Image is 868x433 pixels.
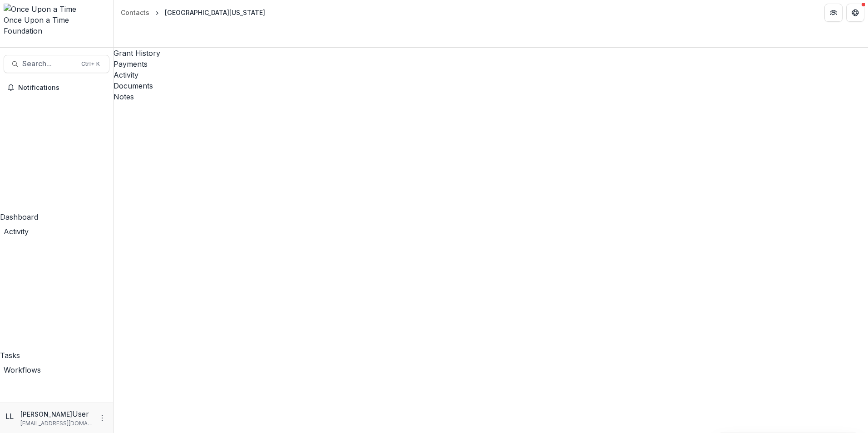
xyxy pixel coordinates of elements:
p: User [72,408,89,419]
span: Workflows [4,365,41,374]
button: Search... [4,55,109,73]
a: Documents [113,80,868,91]
nav: breadcrumb [117,6,269,19]
span: Search... [22,59,76,68]
span: Notifications [18,84,106,92]
button: Get Help [846,4,864,22]
button: Partners [824,4,843,22]
a: Grant History [113,48,868,59]
a: Payments [113,59,868,69]
div: Lauryn Lents [5,411,17,422]
p: [EMAIL_ADDRESS][DOMAIN_NAME] [20,419,93,428]
a: Contacts [117,6,153,19]
div: [GEOGRAPHIC_DATA][US_STATE] [165,8,265,17]
div: Once Upon a Time [4,15,109,25]
div: Ctrl + K [79,59,102,69]
a: Activity [113,69,868,80]
button: Notifications [4,80,109,95]
img: Once Upon a Time [4,4,109,15]
span: Foundation [4,26,42,35]
p: [PERSON_NAME] [20,409,72,419]
div: Contacts [121,8,149,17]
span: Activity [4,227,29,236]
button: More [97,413,108,423]
a: Notes [113,91,868,102]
